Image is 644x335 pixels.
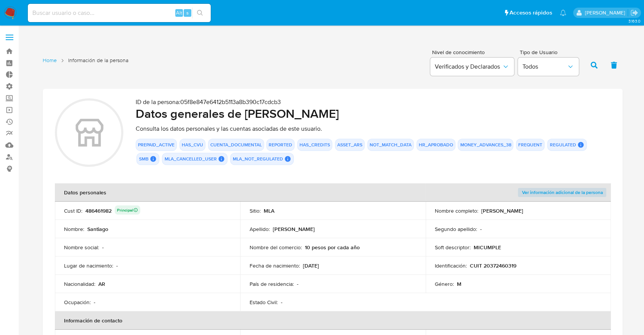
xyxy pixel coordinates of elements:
button: Todos [518,58,579,76]
button: Verificados y Declarados [430,58,514,76]
p: juan.tosini@mercadolibre.com [585,9,628,16]
span: Verificados y Declarados [435,63,502,71]
button: search-icon [192,8,208,18]
span: Nivel de conocimiento [432,50,514,55]
span: Accesos rápidos [509,9,552,17]
a: Notificaciones [560,10,566,16]
nav: List of pages [43,54,128,75]
span: s [186,9,189,16]
a: Home [43,57,57,64]
span: Alt [176,9,182,16]
span: Información de la persona [68,57,128,64]
a: Salir [630,9,638,17]
span: Tipo de Usuario [520,50,581,55]
input: Buscar usuario o caso... [28,8,211,18]
span: Todos [522,63,567,71]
